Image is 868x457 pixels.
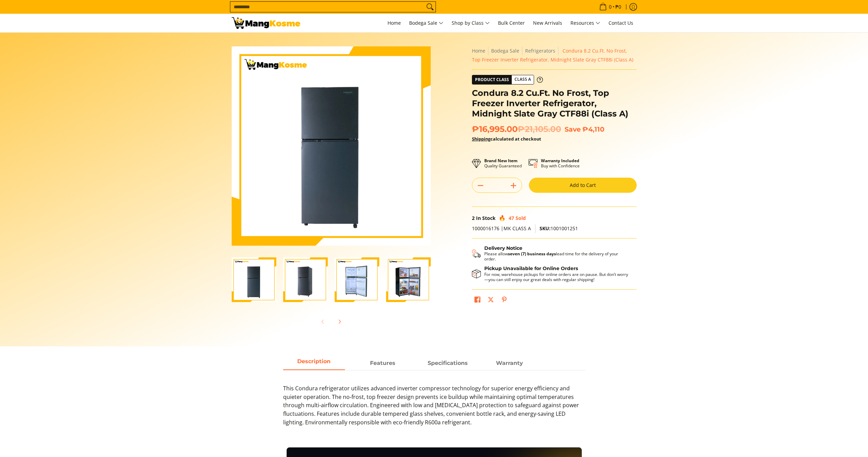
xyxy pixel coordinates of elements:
span: Class A [512,75,534,84]
img: Condura 8.2 Cu.Ft. No Frost, Top Freezer Inverter Refrigerator, Midnig | Mang Kosme [232,17,300,29]
p: Buy with Confidence [541,158,580,168]
a: Description [283,357,345,370]
span: 1001001251 [540,225,578,232]
strong: Warranty Included [541,158,579,164]
img: Condura 8.2 Cu.Ft. No Frost, Top Freezer Inverter Refrigerator, Midnight Slate Gray CTF88i (Class... [283,257,328,302]
span: Resources [570,19,600,27]
a: Refrigerators [525,47,555,54]
span: SKU: [540,225,551,232]
strong: Delivery Notice [484,245,522,251]
a: Post on X [486,295,496,306]
span: 2 [472,215,475,221]
span: In Stock [476,215,496,221]
strong: seven (7) business days [508,251,556,257]
span: Home [387,20,401,26]
strong: Specifications [428,360,468,366]
a: Share on Facebook [473,295,482,306]
p: Quality Guaranteed [484,158,522,168]
span: Condura 8.2 Cu.Ft. No Frost, Top Freezer Inverter Refrigerator, Midnight Slate Gray CTF88i (Class A) [472,47,633,63]
a: Pin on Pinterest [499,295,509,306]
span: Description [283,357,345,369]
a: Bulk Center [495,14,528,32]
button: Next [332,314,347,329]
button: Search [425,2,436,12]
strong: Features [370,360,395,366]
del: ₱21,105.00 [518,124,561,134]
img: Condura 8.2 Cu.Ft. No Frost, Top Freezer Inverter Refrigerator, Midnight Slate Gray CTF88i (Class A) [232,46,431,246]
span: Contact Us [609,20,633,26]
a: Description 3 [479,357,541,370]
a: Home [384,14,404,32]
h1: Condura 8.2 Cu.Ft. No Frost, Top Freezer Inverter Refrigerator, Midnight Slate Gray CTF88i (Class A) [472,88,637,119]
a: Resources [567,14,604,32]
div: Description [283,370,585,434]
p: Please allow lead time for the delivery of your order. [484,251,630,261]
a: Contact Us [605,14,637,32]
nav: Breadcrumbs [472,46,637,64]
span: New Arrivals [533,20,562,26]
img: Condura 8.2 Cu.Ft. No Frost, Top Freezer Inverter Refrigerator, Midnight Slate Gray CTF88i (Class... [335,257,379,302]
button: Shipping & Delivery [472,245,630,262]
a: New Arrivals [530,14,566,32]
strong: Warranty [496,360,523,366]
span: ₱4,110 [582,125,604,133]
p: This Condura refrigerator utilizes advanced inverter compressor technology for superior energy ef... [283,384,585,434]
span: • [597,3,623,11]
span: Sold [516,215,526,221]
span: Shop by Class [452,19,490,27]
span: 0 [608,4,613,9]
span: Product Class [472,75,512,84]
button: Subtract [472,180,489,191]
span: 47 [509,215,514,221]
a: Description 2 [417,357,479,370]
a: Bodega Sale [406,14,447,32]
span: ₱16,995.00 [472,124,561,134]
span: 1000016176 |MK CLASS A [472,225,531,232]
strong: calculated at checkout [472,136,541,142]
span: ₱0 [614,4,622,9]
span: Save [565,125,581,133]
button: Add [505,180,522,191]
button: Add to Cart [529,178,637,193]
a: Product Class Class A [472,75,543,85]
span: Bodega Sale [409,19,443,27]
strong: Brand New Item [484,158,518,164]
a: Description 1 [352,357,414,370]
strong: Pickup Unavailable for Online Orders [484,265,578,271]
a: Shipping [472,136,490,142]
a: Shop by Class [448,14,493,32]
span: Bulk Center [498,20,525,26]
p: For now, warehouse pickups for online orders are on pause. But don’t worry—you can still enjoy ou... [484,272,630,282]
img: Condura 8.2 Cu.Ft. No Frost, Top Freezer Inverter Refrigerator, Midnight Slate Gray CTF88i (Class... [386,257,431,302]
a: Bodega Sale [491,47,519,54]
a: Home [472,47,485,54]
img: Condura 8.2 Cu.Ft. No Frost, Top Freezer Inverter Refrigerator, Midnight Slate Gray CTF88i (Class... [232,257,276,302]
nav: Main Menu [307,14,637,32]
